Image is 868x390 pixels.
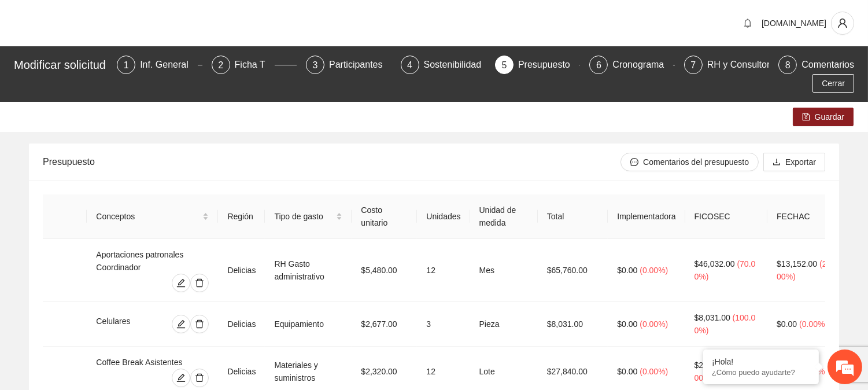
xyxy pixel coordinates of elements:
td: $5,480.00 [352,239,417,302]
div: Comentarios [801,56,854,74]
th: Costo unitario [352,194,417,239]
span: Tipo de gasto [274,210,334,223]
button: downloadExportar [763,153,825,171]
span: $0.00 [617,367,637,376]
button: delete [190,274,209,292]
span: 5 [502,60,507,70]
span: $13,152.00 [777,259,817,268]
div: Celulares [96,315,151,333]
span: ( 0.00% ) [640,367,668,376]
span: Comentarios del presupuesto [643,156,749,168]
th: Tipo de gasto [265,194,352,239]
span: message [630,158,638,167]
div: Aportaciones patronales Coordinador [96,248,209,274]
button: delete [190,315,209,333]
td: $8,031.00 [538,302,608,347]
div: ¡Hola! [712,357,810,366]
span: 8 [785,60,791,70]
button: edit [172,274,190,292]
div: Presupuesto [518,56,579,74]
button: saveGuardar [793,108,854,126]
span: Estamos en línea. [67,128,160,245]
span: edit [172,278,190,288]
span: $27,840.00 [695,360,735,370]
span: Conceptos [96,210,200,223]
span: $0.00 [617,319,637,329]
div: RH y Consultores [707,56,789,74]
span: $46,032.00 [695,259,735,268]
button: edit [172,315,190,333]
th: Unidades [417,194,470,239]
th: Total [538,194,608,239]
div: 1Inf. General [117,56,202,74]
div: 8Comentarios [778,56,854,74]
td: Mes [470,239,538,302]
span: download [773,158,781,167]
span: 1 [124,60,129,70]
td: 12 [417,239,470,302]
span: 6 [596,60,601,70]
th: Unidad de medida [470,194,538,239]
th: FICOSEC [685,194,768,239]
span: Cerrar [822,77,845,90]
td: Delicias [218,239,265,302]
span: user [832,18,854,28]
span: 7 [690,60,696,70]
div: Modificar solicitud [14,56,110,74]
span: bell [739,19,756,28]
div: 7RH y Consultores [684,56,769,74]
span: 3 [313,60,318,70]
div: Chatee con nosotros ahora [60,59,194,74]
span: $0.00 [777,319,797,329]
td: Pieza [470,302,538,347]
span: $0.00 [617,266,637,275]
div: 5Presupuesto [495,56,580,74]
div: Inf. General [140,56,198,74]
div: Coffee Break Asistentes [96,356,209,369]
div: Cronograma [612,56,673,74]
td: $65,760.00 [538,239,608,302]
span: Guardar [815,111,844,123]
span: edit [172,373,190,382]
div: 3Participantes [306,56,391,74]
div: 2Ficha T [212,56,297,74]
span: delete [191,373,208,382]
td: Delicias [218,302,265,347]
div: Ficha T [235,56,275,74]
button: bell [738,14,757,32]
span: save [802,113,810,122]
span: ( 0.00% ) [640,266,668,275]
p: ¿Cómo puedo ayudarte? [712,368,810,377]
button: user [831,12,854,35]
div: 6Cronograma [589,56,674,74]
span: Exportar [785,156,816,168]
button: delete [190,369,209,387]
div: Minimizar ventana de chat en vivo [190,6,217,34]
div: Participantes [329,56,392,74]
span: delete [191,278,208,288]
td: $2,677.00 [352,302,417,347]
td: RH Gasto administrativo [265,239,352,302]
th: FECHAC [767,194,844,239]
button: messageComentarios del presupuesto [620,153,759,171]
span: [DOMAIN_NAME] [762,19,826,28]
textarea: Escriba su mensaje y pulse “Intro” [6,264,220,304]
div: Sostenibilidad [424,56,491,74]
div: Presupuesto [43,145,620,178]
span: $8,031.00 [695,313,730,322]
span: ( 0.00% ) [799,319,828,329]
span: ( 0.00% ) [640,319,668,329]
button: edit [172,369,190,387]
span: 2 [218,60,223,70]
th: Región [218,194,265,239]
td: Equipamiento [265,302,352,347]
span: delete [191,319,208,329]
th: Implementadora [608,194,685,239]
span: edit [172,319,190,329]
span: 4 [407,60,412,70]
button: Cerrar [812,74,854,93]
div: 4Sostenibilidad [401,56,486,74]
th: Conceptos [87,194,218,239]
td: 3 [417,302,470,347]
